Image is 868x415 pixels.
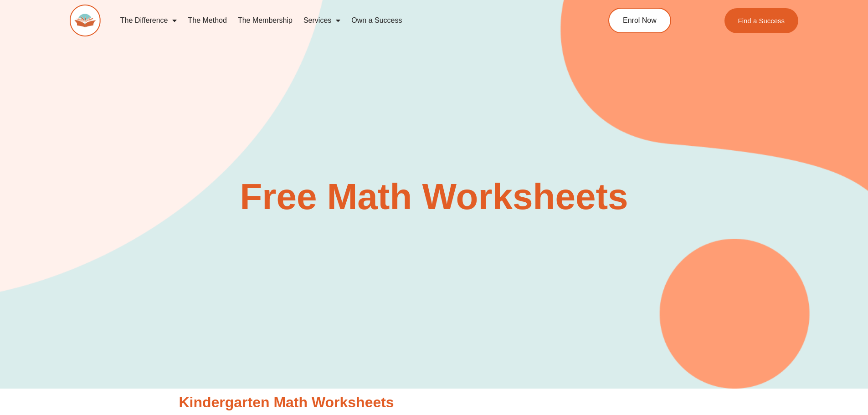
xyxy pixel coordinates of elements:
[608,8,671,33] a: Enrol Now
[115,10,567,31] nav: Menu
[298,10,346,31] a: Services
[346,10,407,31] a: Own a Success
[623,17,657,24] span: Enrol Now
[182,10,232,31] a: The Method
[115,10,183,31] a: The Difference
[232,10,298,31] a: The Membership
[175,179,694,215] h2: Free Math Worksheets
[738,17,785,24] span: Find a Success
[724,8,799,33] a: Find a Success
[179,393,689,412] h2: Kindergarten Math Worksheets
